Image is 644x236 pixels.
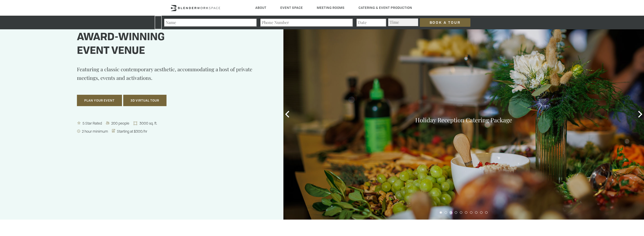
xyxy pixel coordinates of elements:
[260,18,353,27] input: Phone Number
[415,116,512,124] a: Holiday Reception Catering Package
[116,129,149,134] span: Starting at $300/hr
[420,18,470,27] input: Book a Tour
[110,121,131,126] span: 200 people
[81,129,110,134] span: 2 hour minimum
[164,18,257,27] input: Name
[77,31,258,58] h1: Award-winning event venue
[77,65,258,90] p: Featuring a classic contemporary aesthetic, accommodating a host of private meetings, events and ...
[123,95,167,106] button: 3D Virtual Tour
[619,212,644,236] iframe: Chat Widget
[138,121,159,126] span: 3000 sq. ft.
[81,121,103,126] span: 5 Star Rated
[356,18,386,27] input: Date
[77,95,122,106] button: Plan Your Event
